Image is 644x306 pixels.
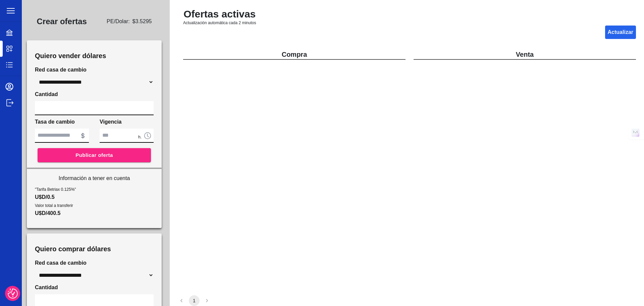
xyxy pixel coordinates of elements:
[37,16,87,27] h3: Crear ofertas
[8,289,18,299] button: Preferencias de consentimiento
[516,50,534,59] p: Venta
[35,193,154,201] p: U$D/0.5
[605,26,636,39] button: Actualizar
[35,66,154,74] span: Red casa de cambio
[35,187,76,192] span: "Tarifa Betriax 0.125%"
[183,8,256,20] h2: Ofertas activas
[189,295,200,306] button: page 1
[35,259,154,267] span: Red casa de cambio
[35,51,106,60] h3: Quiero vender dólares
[138,134,142,140] span: h.
[35,283,154,292] span: Cantidad
[608,28,633,36] p: Actualizar
[132,17,152,26] span: $ 3.5295
[75,151,113,160] span: Publicar oferta
[100,119,122,125] span: Vigencia
[35,244,111,254] h3: Quiero comprar dólares
[35,90,154,98] span: Cantidad
[38,148,151,162] button: Publicar oferta
[35,174,154,182] p: Información a tener en cuenta
[8,289,18,299] img: Revisit consent button
[282,50,307,59] p: Compra
[107,17,152,26] span: PE /Dolar:
[183,20,256,26] span: Actualización automática cada 2 minutos
[35,203,73,208] span: Valor total a transferir
[35,119,75,125] span: Tasa de cambio
[35,209,154,217] p: U$D/400.5
[175,295,644,306] nav: pagination navigation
